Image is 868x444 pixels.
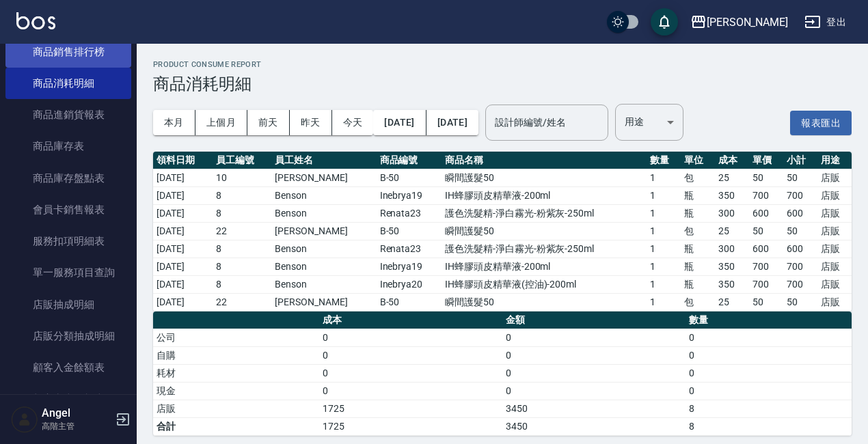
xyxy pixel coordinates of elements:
td: 公司 [153,329,319,346]
button: 本月 [153,110,195,135]
td: 包 [681,222,715,240]
td: 25 [715,169,749,186]
td: 瓶 [681,275,715,293]
td: 店販 [817,186,852,204]
a: 單一服務項目查詢 [5,257,131,288]
td: 0 [686,382,852,400]
td: 700 [749,186,783,204]
td: 700 [749,258,783,275]
td: Benson [271,204,376,222]
td: 50 [783,293,817,311]
button: [DATE] [373,110,426,135]
td: 0 [502,346,686,364]
td: 1 [647,222,681,240]
td: 自購 [153,346,319,364]
th: 成本 [715,152,749,169]
td: 0 [502,329,686,346]
td: 1 [647,258,681,275]
a: 店販抽成明細 [5,289,131,320]
td: Inebrya20 [377,275,442,293]
td: 瓶 [681,186,715,204]
td: Benson [271,186,376,204]
div: [PERSON_NAME] [707,14,788,31]
td: 600 [749,204,783,222]
a: 商品庫存盤點表 [5,163,131,194]
th: 員工姓名 [271,152,376,169]
img: Person [11,406,38,433]
button: 昨天 [290,110,332,135]
th: 成本 [319,311,502,329]
button: save [651,8,678,36]
td: 350 [715,186,749,204]
td: 700 [783,275,817,293]
td: 1725 [319,400,502,417]
a: 會員卡銷售報表 [5,194,131,225]
button: 前天 [247,110,290,135]
p: 高階主管 [42,420,111,432]
button: 報表匯出 [790,111,852,136]
td: IH蜂膠頭皮精華液-200ml [442,186,647,204]
button: [DATE] [426,110,478,135]
td: IH蜂膠頭皮精華液(控油)-200ml [442,275,647,293]
td: 8 [686,400,852,417]
td: 8 [213,275,272,293]
td: IH蜂膠頭皮精華液-200ml [442,258,647,275]
td: 8 [213,204,272,222]
td: 50 [783,222,817,240]
td: 350 [715,275,749,293]
td: 0 [319,329,502,346]
table: a dense table [153,152,852,311]
td: Inebrya19 [377,258,442,275]
a: 商品消耗明細 [5,68,131,99]
td: 3450 [502,417,686,435]
td: 25 [715,293,749,311]
a: 商品銷售排行榜 [5,36,131,68]
td: 10 [213,169,272,186]
td: 3450 [502,400,686,417]
td: 300 [715,204,749,222]
h3: 商品消耗明細 [153,74,852,94]
td: 22 [213,222,272,240]
td: Benson [271,240,376,258]
td: [DATE] [153,169,213,186]
td: 300 [715,240,749,258]
td: [DATE] [153,240,213,258]
th: 領料日期 [153,152,213,169]
td: 瓶 [681,240,715,258]
td: 600 [783,240,817,258]
th: 小計 [783,152,817,169]
td: 瞬間護髮50 [442,222,647,240]
td: [PERSON_NAME] [271,169,376,186]
td: 0 [686,364,852,382]
td: 50 [749,169,783,186]
a: 商品庫存表 [5,130,131,162]
td: 1 [647,293,681,311]
td: 現金 [153,382,319,400]
th: 金額 [502,311,686,329]
a: 顧客入金餘額表 [5,352,131,383]
td: 護色洗髮精-淨白霧光-粉紫灰-250ml [442,240,647,258]
button: [PERSON_NAME] [685,8,794,36]
a: 報表匯出 [790,115,852,128]
button: 上個月 [195,110,247,135]
td: 50 [749,293,783,311]
td: 8 [686,417,852,435]
td: 8 [213,240,272,258]
td: 700 [783,258,817,275]
td: 50 [783,169,817,186]
td: Benson [271,258,376,275]
td: 店販 [817,240,852,258]
td: 700 [749,275,783,293]
h5: Angel [42,406,111,420]
td: 瓶 [681,258,715,275]
td: 店販 [817,293,852,311]
td: [DATE] [153,258,213,275]
td: 1 [647,169,681,186]
td: [DATE] [153,186,213,204]
td: 0 [502,382,686,400]
td: B-50 [377,293,442,311]
td: Renata23 [377,204,442,222]
table: a dense table [153,311,852,436]
td: 700 [783,186,817,204]
td: [DATE] [153,204,213,222]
